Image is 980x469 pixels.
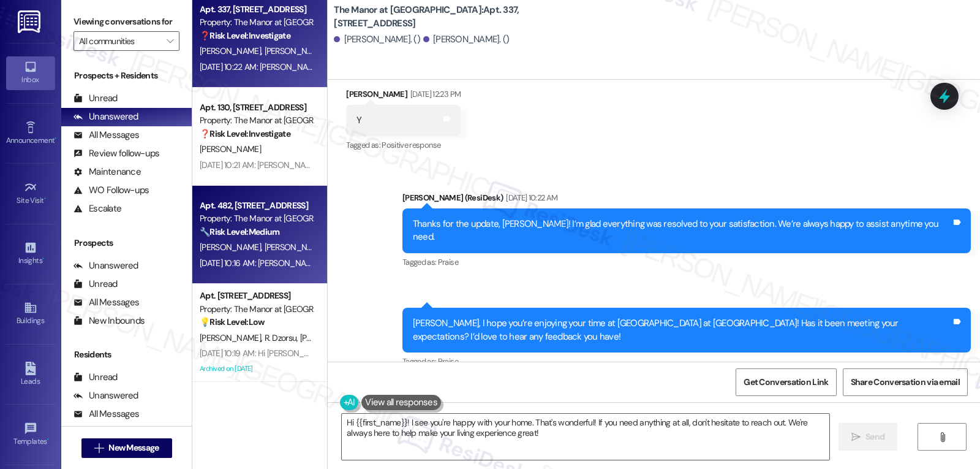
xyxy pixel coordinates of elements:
[736,368,836,396] button: Get Conversation Link
[6,177,55,210] a: Site Visit •
[200,289,313,302] div: Apt. [STREET_ADDRESS]
[200,30,290,41] strong: ❓ Risk Level: Investigate
[839,423,898,451] button: Send
[200,61,900,72] div: [DATE] 10:22 AM: [PERSON_NAME], I hope you’re enjoying your time at [GEOGRAPHIC_DATA] at [GEOGRAP...
[342,414,829,460] textarea: Hi {{first_name}}! I see you're happy with your home. That's wonderful! If you need anything at a...
[73,184,149,197] div: WO Follow-ups
[61,348,192,361] div: Residents
[6,237,55,270] a: Insights •
[200,303,313,316] div: Property: The Manor at [GEOGRAPHIC_DATA]
[402,191,971,208] div: [PERSON_NAME] (ResiDesk)
[346,136,461,154] div: Tagged as:
[438,356,458,367] span: Praise
[61,237,192,250] div: Prospects
[200,332,265,343] span: [PERSON_NAME]
[300,332,361,343] span: [PERSON_NAME]
[200,45,265,56] span: [PERSON_NAME]
[6,358,55,391] a: Leads
[6,56,55,90] a: Inbox
[81,438,172,458] button: New Message
[73,259,138,272] div: Unanswered
[200,159,747,170] div: [DATE] 10:21 AM: [PERSON_NAME], ‘just want to ask, has The Manor at [GEOGRAPHIC_DATA] been everyt...
[200,316,265,327] strong: 💡 Risk Level: Low
[42,254,44,263] span: •
[73,278,118,291] div: Unread
[334,33,420,46] div: [PERSON_NAME]. ()
[73,296,139,309] div: All Messages
[265,45,326,56] span: [PERSON_NAME]
[402,253,971,271] div: Tagged as:
[346,88,461,105] div: [PERSON_NAME]
[73,166,141,178] div: Maintenance
[503,191,557,204] div: [DATE] 10:22 AM
[73,408,139,421] div: All Messages
[94,443,104,453] i: 
[73,92,118,105] div: Unread
[200,3,313,16] div: Apt. 337, [STREET_ADDRESS]
[61,69,192,82] div: Prospects + Residents
[744,376,828,389] span: Get Conversation Link
[73,389,138,402] div: Unanswered
[402,353,971,370] div: Tagged as:
[200,212,313,225] div: Property: The Manor at [GEOGRAPHIC_DATA]
[108,441,159,454] span: New Message
[200,348,613,359] div: [DATE] 10:19 AM: Hi [PERSON_NAME], [PERSON_NAME] and [PERSON_NAME], is there anything I may assis...
[73,12,179,31] label: Viewing conversations for
[382,140,440,150] span: Positive response
[44,194,46,203] span: •
[55,134,56,143] span: •
[407,88,461,101] div: [DATE] 12:23 PM
[423,33,510,46] div: [PERSON_NAME]. ()
[18,10,43,33] img: ResiDesk Logo
[198,361,314,376] div: Archived on [DATE]
[851,376,960,389] span: Share Conversation via email
[200,16,313,29] div: Property: The Manor at [GEOGRAPHIC_DATA]
[843,368,968,396] button: Share Conversation via email
[265,332,300,343] span: R. Dzorsu
[73,202,121,215] div: Escalate
[200,242,265,253] span: [PERSON_NAME]
[73,110,138,123] div: Unanswered
[851,432,861,442] i: 
[79,31,160,51] input: All communities
[200,143,261,154] span: [PERSON_NAME]
[73,315,145,327] div: New Inbounds
[47,435,49,444] span: •
[356,114,361,127] div: Y
[438,257,458,267] span: Praise
[413,218,951,244] div: Thanks for the update, [PERSON_NAME]! I’m glad everything was resolved to your satisfaction. We’r...
[200,128,290,139] strong: ❓ Risk Level: Investigate
[865,430,884,443] span: Send
[200,114,313,127] div: Property: The Manor at [GEOGRAPHIC_DATA]
[167,36,173,46] i: 
[6,297,55,330] a: Buildings
[938,432,947,442] i: 
[6,418,55,451] a: Templates •
[73,371,118,384] div: Unread
[200,226,279,237] strong: 🔧 Risk Level: Medium
[200,257,899,269] div: [DATE] 10:16 AM: [PERSON_NAME], I hope you’re enjoying your time at [GEOGRAPHIC_DATA] at [GEOGRAP...
[73,129,139,142] div: All Messages
[334,4,579,30] b: The Manor at [GEOGRAPHIC_DATA]: Apt. 337, [STREET_ADDRESS]
[413,317,951,343] div: [PERSON_NAME], I hope you’re enjoying your time at [GEOGRAPHIC_DATA] at [GEOGRAPHIC_DATA]! Has it...
[265,242,355,253] span: [PERSON_NAME] Akkidas
[73,147,159,160] div: Review follow-ups
[200,101,313,114] div: Apt. 130, [STREET_ADDRESS]
[200,199,313,212] div: Apt. 482, [STREET_ADDRESS]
